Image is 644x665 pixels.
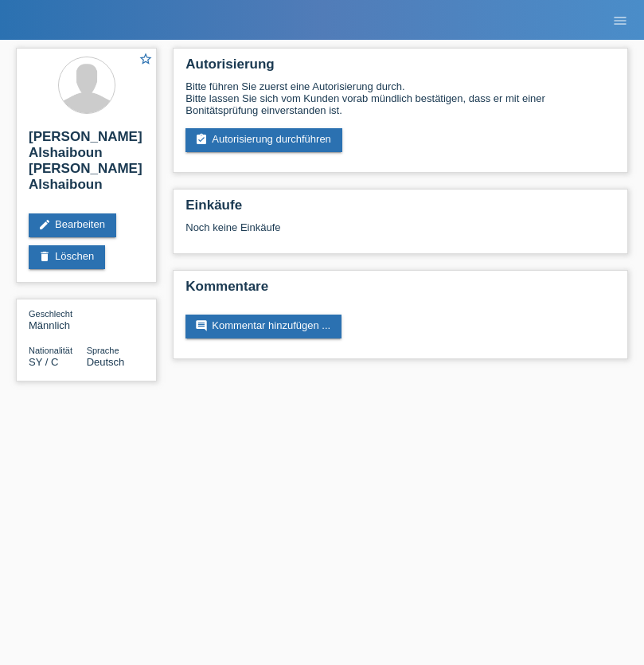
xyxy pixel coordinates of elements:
span: Geschlecht [29,309,72,319]
h2: Autorisierung [185,57,615,80]
a: star_border [139,52,153,68]
div: Männlich [29,307,87,331]
i: comment [195,319,208,332]
h2: Kommentare [185,279,615,303]
i: star_border [139,52,153,66]
a: commentKommentar hinzufügen ... [185,315,342,338]
i: delete [38,250,51,263]
h2: Einkäufe [185,198,615,221]
span: Nationalität [29,346,72,355]
span: Sprache [87,346,119,355]
i: edit [38,218,51,231]
a: menu [604,15,636,25]
a: assignment_turned_inAutorisierung durchführen [185,128,342,152]
a: deleteLöschen [29,245,105,269]
div: Noch keine Einkäufe [185,221,615,245]
i: assignment_turned_in [195,133,208,146]
h2: [PERSON_NAME] Alshaiboun [PERSON_NAME] Alshaiboun [29,129,144,201]
a: editBearbeiten [29,213,116,237]
i: menu [612,13,628,29]
div: Bitte führen Sie zuerst eine Autorisierung durch. Bitte lassen Sie sich vom Kunden vorab mündlich... [185,80,615,116]
span: Deutsch [87,356,125,368]
span: Syrien / C / 03.02.2000 [29,356,58,368]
